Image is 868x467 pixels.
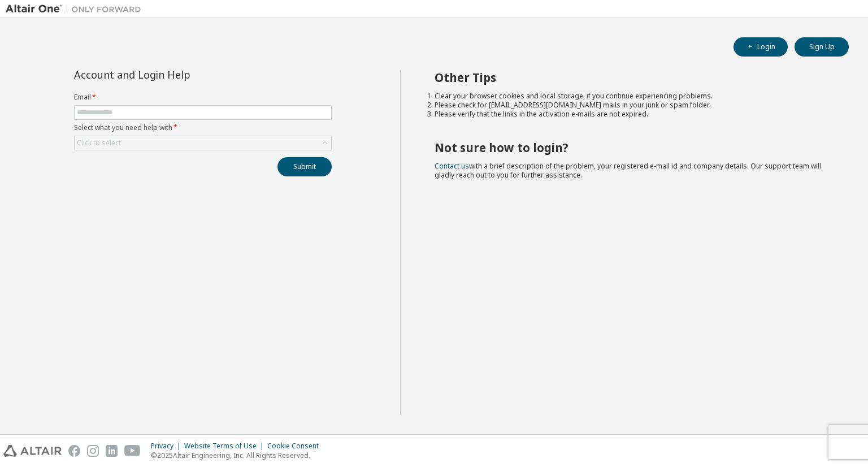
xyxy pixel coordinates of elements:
div: Privacy [151,442,184,451]
button: Submit [277,157,332,176]
label: Select what you need help with [74,123,332,132]
div: Click to select [75,136,331,150]
span: with a brief description of the problem, your registered e-mail id and company details. Our suppo... [435,161,821,180]
a: Contact us [435,161,469,171]
button: Sign Up [795,37,849,57]
li: Please verify that the links in the activation e-mails are not expired. [435,110,829,119]
img: altair_logo.svg [3,445,62,457]
img: youtube.svg [124,445,141,457]
div: Click to select [77,139,121,148]
img: linkedin.svg [106,445,118,457]
img: instagram.svg [87,445,99,457]
img: facebook.svg [68,445,80,457]
li: Clear your browser cookies and local storage, if you continue experiencing problems. [435,92,829,101]
button: Login [734,37,788,57]
div: Account and Login Help [74,70,280,79]
p: © 2025 Altair Engineering, Inc. All Rights Reserved. [151,451,325,460]
img: Altair One [6,3,147,15]
div: Website Terms of Use [184,442,267,451]
h2: Other Tips [435,70,829,85]
h2: Not sure how to login? [435,140,829,155]
label: Email [74,93,332,102]
li: Please check for [EMAIL_ADDRESS][DOMAIN_NAME] mails in your junk or spam folder. [435,101,829,110]
div: Cookie Consent [267,442,325,451]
